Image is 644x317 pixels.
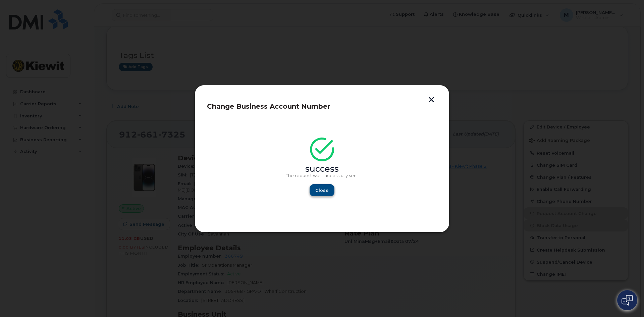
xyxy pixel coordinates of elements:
[207,102,330,110] span: Change Business Account Number
[315,187,329,194] span: Close
[217,166,427,172] div: success
[310,184,334,196] button: Close
[622,295,633,306] img: Open chat
[217,173,427,178] p: The request was successfully sent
